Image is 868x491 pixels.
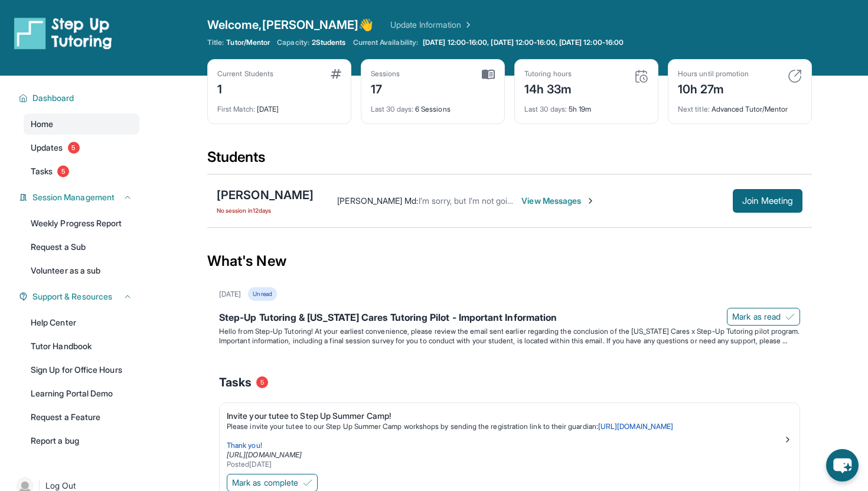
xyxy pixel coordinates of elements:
[312,38,346,47] span: 2 Students
[420,38,626,47] a: [DATE] 12:00-16:00, [DATE] 12:00-16:00, [DATE] 12:00-16:00
[227,422,783,431] p: Please invite your tutee to our Step Up Summer Camp workshops by sending the registration link to...
[32,92,74,104] span: Dashboard
[217,97,341,114] div: [DATE]
[14,17,112,50] img: logo
[24,161,139,182] a: Tasks5
[524,105,567,113] span: Last 30 days :
[207,148,812,174] div: Students
[248,287,276,301] div: Unread
[423,38,624,47] span: [DATE] 12:00-16:00, [DATE] 12:00-16:00, [DATE] 12:00-16:00
[331,69,341,79] img: card
[371,69,400,79] div: Sessions
[785,312,795,321] img: Mark as read
[24,383,139,404] a: Learning Portal Demo
[68,142,80,154] span: 5
[303,478,312,487] img: Mark as complete
[207,38,224,47] span: Title:
[371,105,413,113] span: Last 30 days :
[219,310,800,327] div: Step-Up Tutoring & [US_STATE] Cares Tutoring Pilot - Important Information
[217,79,273,97] div: 1
[24,336,139,357] a: Tutor Handbook
[28,191,132,203] button: Session Management
[24,137,139,158] a: Updates5
[461,19,473,31] img: Chevron Right
[586,196,595,206] img: Chevron-Right
[337,196,418,206] span: [PERSON_NAME] Md :
[678,79,749,97] div: 10h 27m
[256,376,268,388] span: 5
[732,311,781,323] span: Mark as read
[371,97,495,114] div: 6 Sessions
[678,97,802,114] div: Advanced Tutor/Mentor
[742,197,793,204] span: Join Meeting
[219,290,241,299] div: [DATE]
[277,38,309,47] span: Capacity:
[24,407,139,428] a: Request a Feature
[226,38,270,47] span: Tutor/Mentor
[24,236,139,258] a: Request a Sub
[220,403,800,472] a: Invite your tutee to Step Up Summer Camp!Please invite your tutee to our Step Up Summer Camp work...
[371,79,400,97] div: 17
[227,460,783,469] div: Posted [DATE]
[678,105,710,113] span: Next title :
[207,235,812,287] div: What's New
[826,449,859,482] button: chat-button
[217,69,273,79] div: Current Students
[788,69,802,83] img: card
[227,410,783,422] div: Invite your tutee to Step Up Summer Camp!
[217,105,255,113] span: First Match :
[353,38,418,47] span: Current Availability:
[32,191,115,203] span: Session Management
[524,97,648,114] div: 5h 19m
[207,17,374,33] span: Welcome, [PERSON_NAME] 👋
[28,291,132,303] button: Support & Resources
[390,19,473,31] a: Update Information
[524,79,572,97] div: 14h 33m
[524,69,572,79] div: Tutoring hours
[57,165,69,177] span: 5
[227,441,262,450] span: Thank you!
[217,206,314,215] span: No session in 12 days
[521,195,595,207] span: View Messages
[217,187,314,203] div: [PERSON_NAME]
[24,113,139,135] a: Home
[227,450,302,459] a: [URL][DOMAIN_NAME]
[31,142,63,154] span: Updates
[733,189,802,213] button: Join Meeting
[24,260,139,281] a: Volunteer as a sub
[28,92,132,104] button: Dashboard
[32,291,112,303] span: Support & Resources
[634,69,648,83] img: card
[219,374,252,391] span: Tasks
[31,165,53,177] span: Tasks
[219,327,800,346] p: Hello from Step-Up Tutoring! At your earliest convenience, please review the email sent earlier r...
[31,118,53,130] span: Home
[24,359,139,381] a: Sign Up for Office Hours
[24,213,139,234] a: Weekly Progress Report
[24,430,139,451] a: Report a bug
[727,308,800,326] button: Mark as read
[678,69,749,79] div: Hours until promotion
[24,312,139,333] a: Help Center
[232,477,298,489] span: Mark as complete
[482,69,495,80] img: card
[598,422,673,431] a: [URL][DOMAIN_NAME]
